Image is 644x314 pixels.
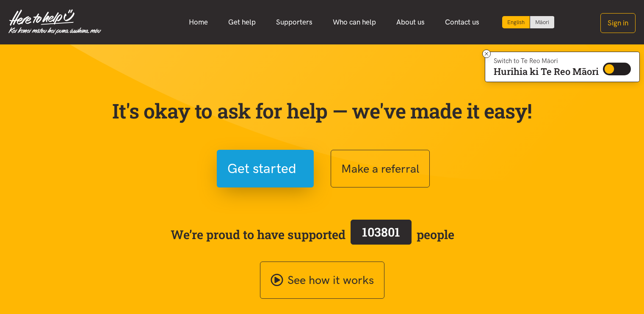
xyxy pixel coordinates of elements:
[502,16,555,28] div: Language toggle
[171,218,454,251] span: We’re proud to have supported people
[323,13,386,31] a: Who can help
[530,16,554,28] a: Switch to Te Reo Māori
[494,58,599,63] p: Switch to Te Reo Māori
[8,9,101,35] img: Home
[386,13,435,31] a: About us
[362,224,400,240] span: 103801
[111,99,534,123] p: It's okay to ask for help — we've made it easy!
[494,68,599,75] p: Hurihia ki Te Reo Māori
[179,13,218,31] a: Home
[260,262,384,299] a: See how it works
[266,13,323,31] a: Supporters
[227,158,296,179] span: Get started
[331,150,430,187] button: Make a referral
[218,13,266,31] a: Get help
[217,150,314,187] button: Get started
[435,13,489,31] a: Contact us
[502,16,530,28] div: Current language
[345,218,417,251] a: 103801
[600,13,636,33] button: Sign in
